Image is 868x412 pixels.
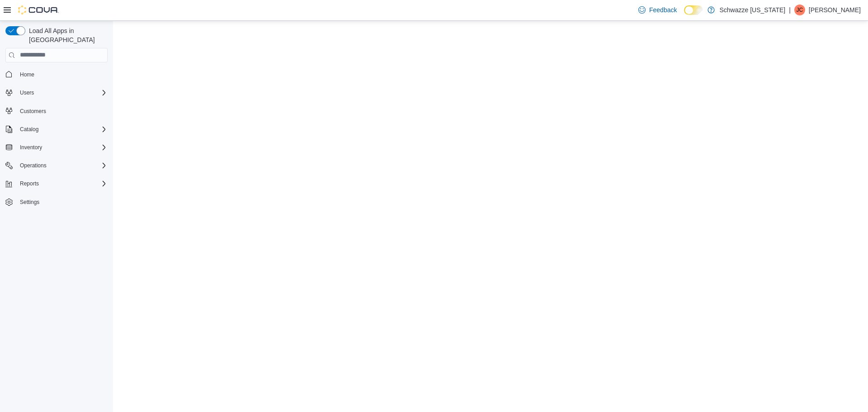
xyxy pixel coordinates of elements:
[789,5,791,15] p: |
[20,180,39,187] span: Reports
[18,5,59,14] img: Cova
[16,106,50,117] a: Customers
[20,108,46,115] span: Customers
[2,195,111,208] button: Settings
[16,69,38,80] a: Home
[16,142,108,153] span: Inventory
[16,197,43,208] a: Settings
[16,69,108,80] span: Home
[16,142,46,153] button: Inventory
[20,126,38,133] span: Catalog
[5,64,108,232] nav: Complex example
[16,160,108,171] span: Operations
[16,105,108,117] span: Customers
[16,124,108,135] span: Catalog
[2,123,111,136] button: Catalog
[20,144,42,151] span: Inventory
[2,177,111,190] button: Reports
[20,162,47,169] span: Operations
[16,87,38,98] button: Users
[20,89,34,96] span: Users
[2,68,111,81] button: Home
[719,5,785,15] p: Schwazze [US_STATE]
[16,124,42,135] button: Catalog
[16,160,50,171] button: Operations
[684,5,703,15] input: Dark Mode
[2,159,111,172] button: Operations
[25,26,108,44] span: Load All Apps in [GEOGRAPHIC_DATA]
[2,86,111,99] button: Users
[16,178,42,189] button: Reports
[16,196,108,208] span: Settings
[649,5,677,14] span: Feedback
[16,178,108,189] span: Reports
[2,141,111,154] button: Inventory
[635,1,680,19] a: Feedback
[809,5,861,15] p: [PERSON_NAME]
[20,71,34,78] span: Home
[794,5,805,15] div: Jennifer Cunningham
[2,104,111,118] button: Customers
[16,87,108,98] span: Users
[20,199,39,206] span: Settings
[797,5,803,15] span: JC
